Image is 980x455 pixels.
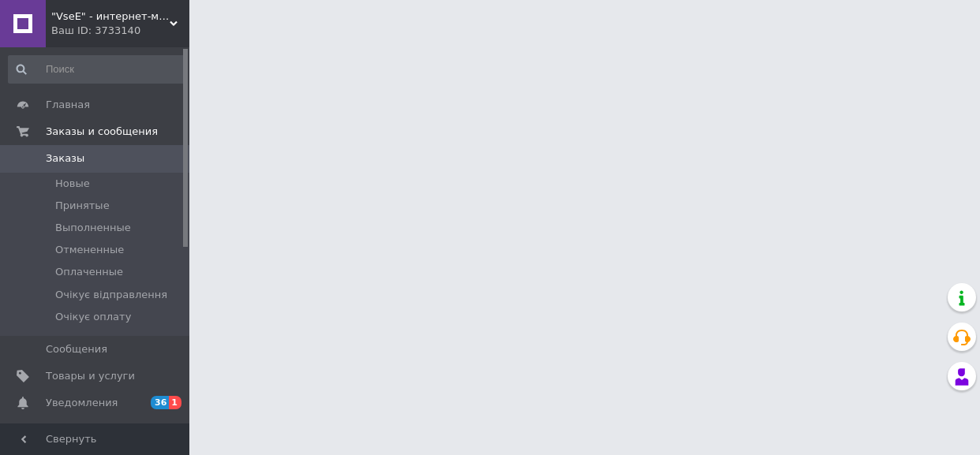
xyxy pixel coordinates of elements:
span: Товары и услуги [46,369,135,383]
span: Новые [55,177,90,191]
input: Поиск [8,55,185,84]
span: Сообщения [46,342,107,356]
span: Очікує оплату [55,310,131,324]
span: Принятые [55,199,110,213]
span: Оплаченные [55,265,123,279]
span: Заказы и сообщения [46,125,158,139]
span: Отмененные [55,243,124,257]
span: Главная [46,98,90,112]
span: Уведомления [46,396,118,410]
span: Выполненные [55,221,131,235]
span: "VseE" - интернет-магазин тактического военного снаряжения | Собственное производство | туризма [51,9,170,24]
div: Ваш ID: 3733140 [51,24,189,38]
span: Очікує відправлення [55,288,167,302]
span: 36 [151,396,169,409]
span: 1 [169,396,181,409]
span: Заказы [46,151,84,166]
